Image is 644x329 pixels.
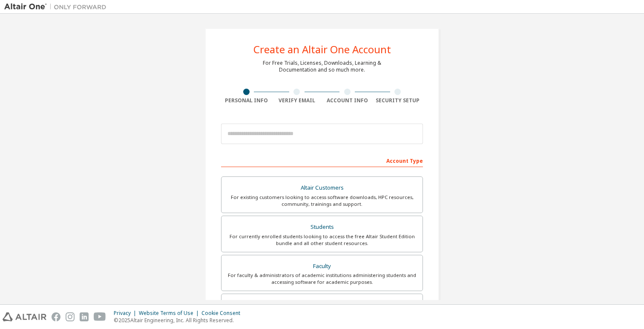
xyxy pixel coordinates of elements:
div: Verify Email [272,97,322,104]
img: facebook.svg [52,312,60,321]
div: Cookie Consent [201,310,245,317]
div: For Free Trials, Licenses, Downloads, Learning & Documentation and so much more. [263,60,381,73]
img: Altair One [4,3,111,11]
div: Account Info [322,97,373,104]
div: Security Setup [373,97,423,104]
div: For currently enrolled students looking to access the free Altair Student Edition bundle and all ... [227,233,417,247]
div: Altair Customers [227,182,417,194]
div: Faculty [227,260,417,272]
div: Create an Altair One Account [253,44,391,55]
div: Everyone else [227,299,417,311]
div: Students [227,221,417,233]
img: linkedin.svg [80,312,89,321]
div: Website Terms of Use [139,310,201,317]
img: altair_logo.svg [3,312,46,321]
img: youtube.svg [94,312,106,321]
div: Privacy [114,310,139,317]
img: instagram.svg [66,312,75,321]
div: For faculty & administrators of academic institutions administering students and accessing softwa... [227,272,417,286]
div: For existing customers looking to access software downloads, HPC resources, community, trainings ... [227,194,417,208]
p: © 2025 Altair Engineering, Inc. All Rights Reserved. [114,317,245,324]
div: Personal Info [221,97,272,104]
div: Account Type [221,153,423,167]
